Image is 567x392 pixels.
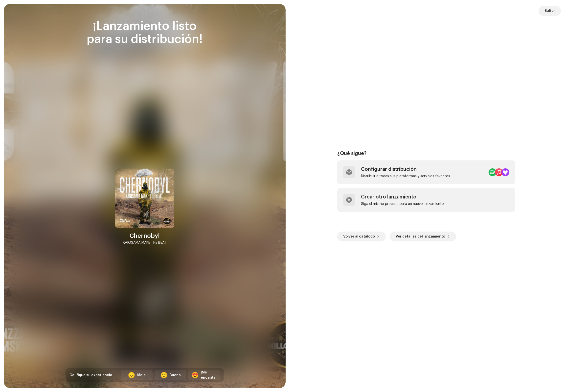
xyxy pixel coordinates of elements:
button: Volver al catálogo [337,232,386,241]
div: Buena [170,373,181,378]
div: Chernobyl [130,232,160,240]
button: Saltar [539,6,561,16]
re-a-post-create-item: Crear otro lanzamiento [337,188,515,212]
span: Volver al catálogo [343,232,375,241]
img: f54eec21-3e5a-4d5a-b88e-70483aedc27f [115,169,174,228]
div: ¡Me encanta! [201,370,217,380]
span: Ver detalles del lanzamiento [396,232,445,241]
button: Ver detalles del lanzamiento [390,232,456,241]
div: ¿Qué sigue? [337,151,515,156]
span: Saltar [544,6,555,16]
div: ¡Lanzamiento listo para su distribución! [66,20,224,46]
div: 😍 [191,372,199,378]
div: Configurar distribución [361,166,450,172]
div: 🙂 [160,372,168,378]
div: Distribuir a todas sus plataformas y servicios favoritos [361,174,450,178]
div: 😞 [128,372,135,378]
div: Siga el mismo proceso para un nuevo lanzamiento [361,202,444,206]
span: Califique su experiencia [69,373,112,377]
div: Mala [137,373,146,378]
div: Crear otro lanzamiento [361,194,444,200]
re-a-post-create-item: Configurar distribución [337,160,515,184]
div: KAIOSAMA MAKE THE BEAT [123,240,166,246]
